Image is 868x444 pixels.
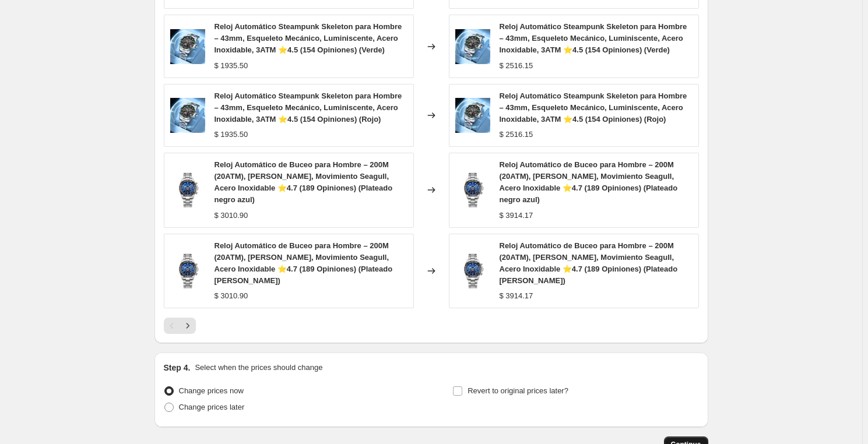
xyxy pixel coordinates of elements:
img: Sd6a38eef692046f99664ed1049fe03ecV_80x.webp [455,253,490,288]
img: Sd6a38eef692046f99664ed1049fe03ecV_80x.webp [170,253,205,288]
div: $ 3914.17 [500,290,533,302]
div: $ 1935.50 [215,60,248,72]
div: $ 2516.15 [500,60,533,72]
span: Change prices now [179,386,244,395]
nav: Pagination [164,318,196,334]
div: $ 1935.50 [215,129,248,140]
img: Sd6a38eef692046f99664ed1049fe03ecV_80x.webp [455,172,490,207]
img: Sd6a38eef692046f99664ed1049fe03ecV_80x.webp [170,172,205,207]
p: Select when the prices should change [195,362,322,373]
button: Next [180,318,196,334]
span: Reloj Automático de Buceo para Hombre – 200M (20ATM), [PERSON_NAME], Movimiento Seagull, Acero In... [500,241,678,285]
span: Revert to original prices later? [468,386,568,395]
span: Reloj Automático Steampunk Skeleton para Hombre – 43mm, Esqueleto Mecánico, Luminiscente, Acero I... [215,22,402,54]
span: Reloj Automático Steampunk Skeleton para Hombre – 43mm, Esqueleto Mecánico, Luminiscente, Acero I... [500,91,687,124]
span: Change prices later [179,403,245,411]
span: Reloj Automático de Buceo para Hombre – 200M (20ATM), [PERSON_NAME], Movimiento Seagull, Acero In... [215,241,393,285]
span: Reloj Automático Steampunk Skeleton para Hombre – 43mm, Esqueleto Mecánico, Luminiscente, Acero I... [215,91,402,124]
img: S93d7ec0bdcbf4a4390af43b8fa04c0c0e_80x.webp [170,29,205,64]
img: S93d7ec0bdcbf4a4390af43b8fa04c0c0e_80x.webp [455,98,490,133]
div: $ 3010.90 [215,290,248,302]
span: Reloj Automático Steampunk Skeleton para Hombre – 43mm, Esqueleto Mecánico, Luminiscente, Acero I... [500,22,687,54]
img: S93d7ec0bdcbf4a4390af43b8fa04c0c0e_80x.webp [170,98,205,133]
div: $ 3914.17 [500,210,533,221]
span: Reloj Automático de Buceo para Hombre – 200M (20ATM), [PERSON_NAME], Movimiento Seagull, Acero In... [500,160,678,204]
div: $ 2516.15 [500,129,533,140]
span: Reloj Automático de Buceo para Hombre – 200M (20ATM), [PERSON_NAME], Movimiento Seagull, Acero In... [215,160,393,204]
div: $ 3010.90 [215,210,248,221]
h2: Step 4. [164,362,191,373]
img: S93d7ec0bdcbf4a4390af43b8fa04c0c0e_80x.webp [455,29,490,64]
